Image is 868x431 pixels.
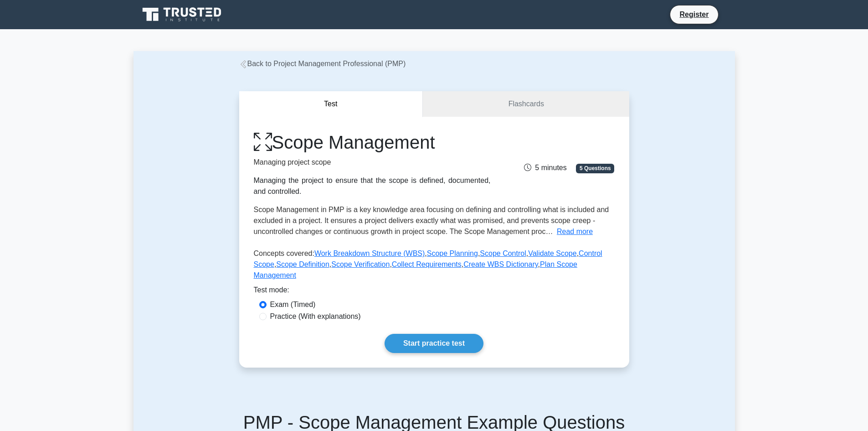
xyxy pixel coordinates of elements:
span: 5 minutes [524,164,566,171]
a: Back to Project Management Professional (PMP) [239,60,406,68]
p: Concepts covered: , , , , , , , , , [254,248,615,285]
a: Create WBS Dictionary [463,260,538,268]
a: Scope Control [480,249,526,257]
span: Scope Management in PMP is a key knowledge area focusing on defining and controlling what is incl... [254,206,609,235]
p: Managing project scope [254,157,491,168]
a: Scope Verification [331,260,390,268]
a: Work Breakdown Structure (WBS) [314,249,425,257]
a: Scope Planning [427,249,478,257]
a: Scope Definition [276,260,329,268]
label: Practice (With explanations) [270,311,361,322]
button: Test [239,91,423,117]
div: Test mode: [254,285,615,299]
a: Collect Requirements [392,260,462,268]
a: Register [674,9,714,20]
a: Flashcards [423,91,629,117]
h1: Scope Management [254,131,491,153]
a: Plan Scope Management [254,260,577,279]
button: Read more [557,226,593,237]
a: Validate Scope [528,249,576,257]
span: 5 Questions [576,164,614,173]
label: Exam (Timed) [270,299,316,310]
div: Managing the project to ensure that the scope is defined, documented, and controlled. [254,175,491,197]
a: Start practice test [385,334,483,353]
